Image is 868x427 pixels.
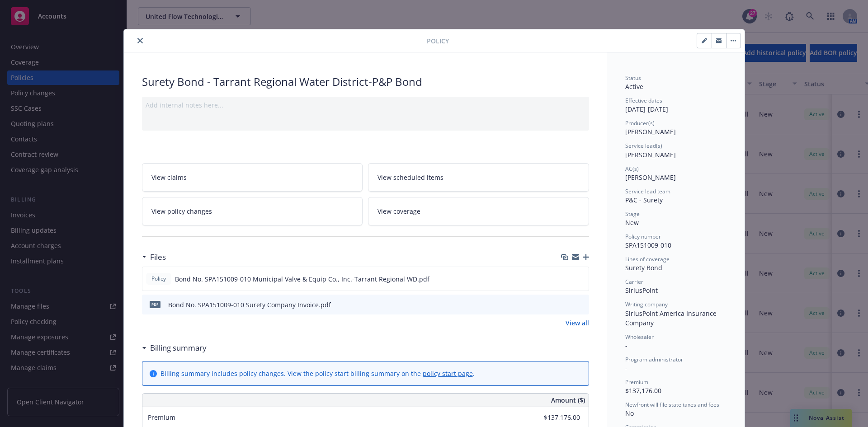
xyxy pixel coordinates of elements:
span: Amount ($) [551,395,585,405]
span: New [625,218,639,227]
span: Premium [148,413,175,422]
span: No [625,409,634,418]
a: View coverage [368,197,589,225]
button: close [135,35,146,46]
div: Bond No. SPA151009-010 Surety Company Invoice.pdf [168,300,331,310]
input: 0.00 [527,411,585,424]
span: SPA151009-010 [625,241,671,249]
button: preview file [577,300,585,310]
span: pdf [150,301,160,308]
span: Premium [625,378,648,386]
a: View scheduled items [368,163,589,192]
span: Bond No. SPA151009-010 Municipal Valve & Equip Co., Inc.-Tarrant Regional WD.pdf [175,274,429,284]
button: preview file [577,274,585,284]
span: Producer(s) [625,119,655,127]
span: View claims [151,173,187,182]
span: Status [625,74,641,82]
h3: Billing summary [150,342,207,354]
span: SiriusPoint America Insurance Company [625,309,718,327]
div: Surety Bond - Tarrant Regional Water District-P&P Bond [142,74,589,89]
span: Effective dates [625,97,662,104]
button: download file [562,274,570,284]
span: [PERSON_NAME] [625,150,676,159]
span: Policy [427,36,449,46]
span: Carrier [625,278,643,286]
span: View scheduled items [377,173,443,182]
span: View coverage [377,206,420,216]
span: Writing company [625,300,668,308]
span: - [625,364,627,372]
div: Billing summary includes policy changes. View the policy start billing summary on the . [160,369,475,378]
span: - [625,341,627,350]
a: policy start page [423,369,473,378]
div: Add internal notes here... [146,100,585,110]
span: P&C - Surety [625,196,663,204]
span: Newfront will file state taxes and fees [625,401,719,408]
span: Program administrator [625,356,683,363]
span: [PERSON_NAME] [625,173,676,182]
span: $137,176.00 [625,386,661,395]
a: View all [566,318,589,328]
span: AC(s) [625,165,639,173]
a: View policy changes [142,197,363,225]
button: download file [563,300,570,310]
div: Surety Bond [625,263,726,272]
a: View claims [142,163,363,192]
span: Policy [150,275,168,283]
span: Stage [625,210,640,218]
h3: Files [150,251,166,263]
span: Service lead(s) [625,142,662,150]
div: [DATE] - [DATE] [625,97,726,114]
span: Service lead team [625,188,670,195]
div: Files [142,251,166,263]
div: Billing summary [142,342,207,354]
span: SiriusPoint [625,286,658,295]
span: Wholesaler [625,333,654,341]
span: Policy number [625,233,661,240]
span: Lines of coverage [625,255,670,263]
span: View policy changes [151,206,212,216]
span: Active [625,82,643,91]
span: [PERSON_NAME] [625,127,676,136]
